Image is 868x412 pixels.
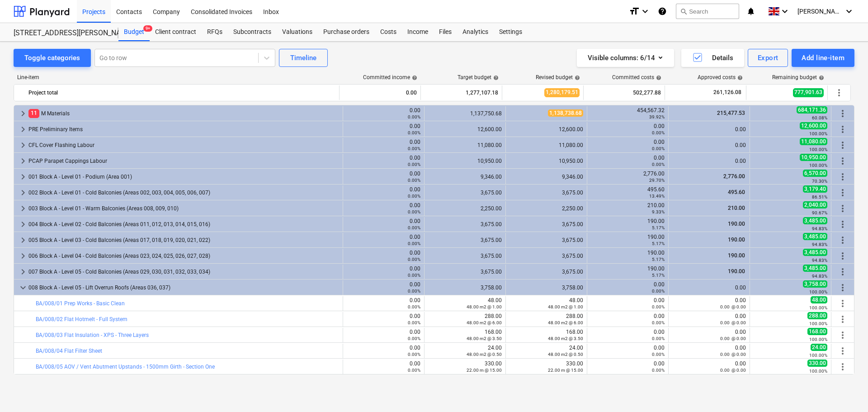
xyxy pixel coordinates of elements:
span: More actions [837,361,848,372]
i: format_size [629,6,640,17]
a: Valuations [277,23,318,41]
small: 0.00 @ 0.00 [720,336,746,341]
div: 3,675.00 [428,237,502,243]
a: Income [402,23,434,41]
span: help [654,75,661,81]
div: 0.00 [347,345,420,357]
a: Costs [375,23,402,41]
div: 190.00 [591,218,665,231]
small: 48.00 m2 @ 0.50 [548,352,583,357]
div: 008 Block A - Level 05 - Lift Overrun Roofs (Areas 036, 037) [28,280,339,295]
div: 3,758.00 [509,284,583,291]
i: Knowledge base [658,6,667,17]
div: 0.00 [672,158,746,164]
small: 0.00 @ 0.00 [720,368,746,373]
span: keyboard_arrow_right [18,187,28,198]
div: 3,675.00 [428,269,502,275]
i: keyboard_arrow_down [640,6,651,17]
span: help [410,75,417,81]
span: help [573,75,580,81]
span: keyboard_arrow_right [18,171,28,182]
div: 3,675.00 [428,221,502,227]
div: 0.00 [347,107,420,120]
small: 0.00% [408,130,420,135]
div: Project total [28,85,335,100]
small: 100.00% [809,305,827,310]
div: 0.00 [591,313,665,326]
span: 3,485.00 [803,233,827,240]
div: 9,346.00 [428,174,502,180]
div: 2,250.00 [428,205,502,212]
div: 0.00 [591,139,665,152]
small: 48.00 m2 @ 3.50 [548,336,583,341]
a: BA/008/05 AOV / Vent Abutment Upstands - 1500mm Girth - Section One [36,364,215,370]
span: 288.00 [807,312,827,319]
small: 48.00 m2 @ 1.00 [548,304,583,309]
div: 0.00 [591,297,665,310]
small: 0.00% [652,352,665,357]
div: Committed costs [612,74,661,81]
span: keyboard_arrow_right [18,219,28,230]
div: 3,675.00 [509,269,583,275]
small: 0.00% [652,304,665,309]
div: Revised budget [536,74,580,81]
span: 330.00 [807,360,827,367]
span: 190.00 [727,221,746,227]
div: 0.00 [347,329,420,341]
div: 190.00 [591,234,665,246]
small: 0.00% [408,320,420,325]
div: 004 Block A - Level 02 - Cold Balconies (Areas 011, 012, 013, 014, 015, 016) [28,217,339,232]
small: 48.00 m2 @ 3.50 [467,336,502,341]
span: 6,570.00 [803,170,827,177]
small: 5.17% [652,273,665,278]
div: Details [692,52,733,64]
div: PCAP Parapet Cappings Labour [28,154,339,168]
div: CFL Cover Flashing Labour [28,138,339,152]
span: More actions [837,235,848,246]
div: 2,776.00 [591,170,665,183]
div: 3,675.00 [509,237,583,243]
small: 0.00% [408,352,420,357]
small: 100.00% [809,131,827,136]
span: 190.00 [727,252,746,259]
small: 0.00% [408,257,420,262]
small: 0.00% [408,225,420,230]
div: 495.60 [591,186,665,199]
div: [STREET_ADDRESS][PERSON_NAME] [14,28,108,38]
small: 0.00 @ 0.00 [720,304,746,309]
small: 0.00% [408,241,420,246]
span: keyboard_arrow_right [18,266,28,277]
button: Add line-item [792,49,854,67]
span: keyboard_arrow_down [18,282,28,293]
div: Toggle categories [24,52,80,64]
div: 0.00 [672,329,746,341]
div: 168.00 [509,329,583,341]
i: notifications [746,6,755,17]
div: 3,675.00 [428,189,502,196]
div: 0.00 [672,142,746,148]
a: BA/008/04 Flat Filter Sheet [36,348,102,354]
small: 94.83% [812,274,827,279]
div: 0.00 [591,123,665,136]
span: 1,138,738.68 [548,109,583,117]
small: 5.17% [652,257,665,262]
div: 003 Block A - Level 01 - Warm Balconies (Areas 008, 009, 010) [28,201,339,216]
div: 006 Block A - Level 04 - Cold Balconies (Areas 023, 024, 025, 026, 027, 028) [28,249,339,263]
div: 002 Block A - Level 01 - Cold Balconies (Areas 002, 003, 004, 005, 006, 007) [28,185,339,200]
a: Client contract [150,23,202,41]
span: 48.00 [811,296,827,303]
small: 0.00 @ 0.00 [720,352,746,357]
div: Target budget [458,74,499,81]
small: 94.83% [812,258,827,263]
span: keyboard_arrow_right [18,235,28,246]
small: 100.00% [809,163,827,168]
div: 48.00 [428,297,502,310]
div: Subcontracts [228,23,277,41]
a: BA/008/01 Prep Works - Basic Clean [36,300,125,307]
div: Budget [118,23,150,41]
small: 0.00% [652,336,665,341]
small: 29.70% [649,178,665,183]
